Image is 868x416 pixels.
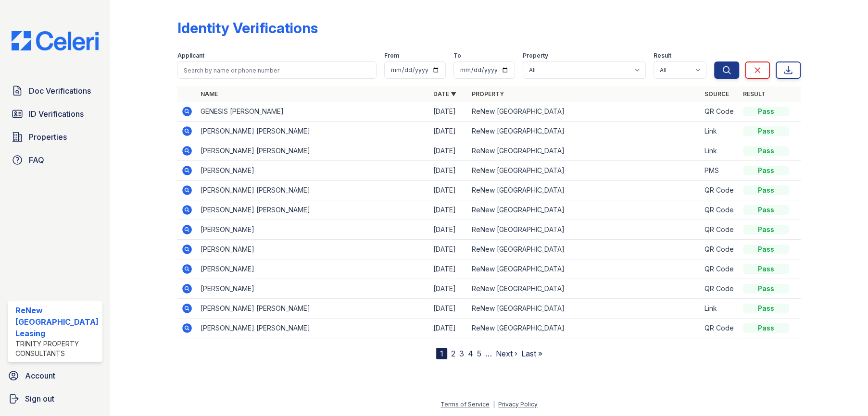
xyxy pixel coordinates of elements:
td: [DATE] [429,161,468,181]
td: Link [701,299,739,318]
td: [DATE] [429,240,468,259]
td: [DATE] [429,318,468,338]
td: [PERSON_NAME] [197,240,429,259]
a: Properties [8,127,102,147]
td: [DATE] [429,259,468,279]
td: [PERSON_NAME] [197,161,429,181]
td: [DATE] [429,220,468,240]
td: QR Code [701,200,739,220]
a: 4 [468,349,473,358]
div: Pass [743,146,789,156]
td: [PERSON_NAME] [197,279,429,299]
span: Account [25,370,55,381]
td: QR Code [701,181,739,200]
span: Doc Verifications [29,85,91,97]
a: 3 [459,349,464,358]
div: Identity Verifications [177,19,318,37]
a: Property [472,90,504,98]
div: Pass [743,245,789,254]
td: [DATE] [429,102,468,122]
td: ReNew [GEOGRAPHIC_DATA] [468,318,701,338]
a: Result [743,90,766,98]
div: ReNew [GEOGRAPHIC_DATA] Leasing [15,305,99,339]
td: QR Code [701,240,739,259]
td: Link [701,141,739,161]
label: Applicant [177,52,204,60]
div: Pass [743,323,789,333]
label: To [453,52,461,60]
label: Result [654,52,671,60]
td: [DATE] [429,299,468,318]
a: 2 [451,349,455,358]
td: [PERSON_NAME] [PERSON_NAME] [197,181,429,200]
td: [PERSON_NAME] [PERSON_NAME] [197,200,429,220]
span: Sign out [25,393,54,404]
td: ReNew [GEOGRAPHIC_DATA] [468,200,701,220]
td: [PERSON_NAME] [197,220,429,240]
a: Terms of Service [440,401,490,408]
td: QR Code [701,102,739,122]
td: [DATE] [429,200,468,220]
td: GENESIS [PERSON_NAME] [197,102,429,122]
td: ReNew [GEOGRAPHIC_DATA] [468,102,701,122]
td: ReNew [GEOGRAPHIC_DATA] [468,181,701,200]
td: QR Code [701,318,739,338]
td: QR Code [701,220,739,240]
div: | [493,401,495,408]
td: QR Code [701,279,739,299]
td: [PERSON_NAME] [197,259,429,279]
span: FAQ [29,154,44,166]
a: Account [4,366,106,385]
td: ReNew [GEOGRAPHIC_DATA] [468,259,701,279]
a: Next › [496,349,517,358]
td: QR Code [701,259,739,279]
div: Pass [743,107,789,116]
img: CE_Logo_Blue-a8612792a0a2168367f1c8372b55b34899dd931a85d93a1a3d3e32e68fde9ad4.png [4,31,106,50]
div: Pass [743,205,789,215]
a: Doc Verifications [8,81,102,100]
td: ReNew [GEOGRAPHIC_DATA] [468,122,701,141]
a: Last » [521,349,542,358]
td: ReNew [GEOGRAPHIC_DATA] [468,240,701,259]
a: Privacy Policy [498,401,538,408]
a: Date ▼ [433,90,456,98]
td: [DATE] [429,181,468,200]
div: 1 [436,348,447,359]
td: [PERSON_NAME] [PERSON_NAME] [197,318,429,338]
td: [PERSON_NAME] [PERSON_NAME] [197,141,429,161]
a: 5 [477,349,481,358]
td: ReNew [GEOGRAPHIC_DATA] [468,141,701,161]
div: Pass [743,185,789,195]
span: … [485,348,492,359]
a: FAQ [8,150,102,170]
label: Property [523,52,548,60]
td: ReNew [GEOGRAPHIC_DATA] [468,299,701,318]
div: Pass [743,166,789,175]
div: Pass [743,304,789,313]
div: Pass [743,225,789,234]
td: [PERSON_NAME] [PERSON_NAME] [197,299,429,318]
a: ID Verifications [8,104,102,123]
span: Properties [29,131,67,143]
td: ReNew [GEOGRAPHIC_DATA] [468,279,701,299]
td: PMS [701,161,739,181]
div: Pass [743,284,789,294]
td: Link [701,122,739,141]
td: [DATE] [429,141,468,161]
span: ID Verifications [29,108,84,120]
input: Search by name or phone number [177,61,377,79]
td: [DATE] [429,122,468,141]
td: ReNew [GEOGRAPHIC_DATA] [468,161,701,181]
div: Pass [743,264,789,274]
td: [PERSON_NAME] [PERSON_NAME] [197,122,429,141]
a: Sign out [4,389,106,408]
label: From [384,52,399,60]
div: Trinity Property Consultants [15,339,99,358]
td: [DATE] [429,279,468,299]
div: Pass [743,126,789,136]
td: ReNew [GEOGRAPHIC_DATA] [468,220,701,240]
a: Source [704,90,729,98]
a: Name [201,90,218,98]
